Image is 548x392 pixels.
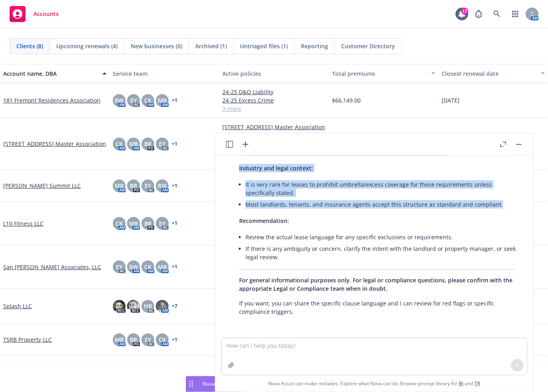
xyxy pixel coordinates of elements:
[144,263,151,271] span: CK
[3,335,52,344] a: TSRB Property LLC
[3,302,32,310] a: Splash LLC
[130,335,137,344] span: BR
[33,11,59,17] span: Accounts
[127,300,140,313] img: photo
[172,304,177,309] a: + 7
[158,181,167,190] span: RW
[116,219,123,228] span: CK
[129,219,138,228] span: MB
[3,96,100,104] a: 181 Fremont Residences Association
[222,69,326,78] div: Active policies
[240,42,288,50] span: Untriaged files (1)
[172,221,177,226] a: + 1
[341,42,395,50] span: Customer Directory
[222,88,326,96] a: 24-25 D&O Liability
[507,6,523,22] a: Switch app
[144,219,151,228] span: BR
[130,96,137,104] span: EY
[3,69,98,78] div: Account name, DBA
[56,42,118,50] span: Upcoming renewals (4)
[3,181,81,190] a: [PERSON_NAME] Summit LLC
[145,335,151,344] span: EY
[115,96,124,104] span: RW
[3,140,106,148] a: [STREET_ADDRESS] Master Association
[202,380,234,387] span: Nova Assist
[116,140,123,148] span: CK
[239,164,313,172] span: Industry and legal context:
[301,42,328,50] span: Reporting
[246,179,516,199] li: It is very rare for leases to prohibit umbrella/excess coverage for these requirements unless spe...
[158,96,167,104] span: MB
[442,69,536,78] div: Closest renewal date
[222,123,326,140] a: [STREET_ADDRESS] Master Association - Terrorism and Sabotage
[246,199,516,210] li: Most landlords, tenants, and insurance agents accept this structure as standard and compliant.
[3,263,101,271] a: San [PERSON_NAME] Associates, LLC
[159,140,165,148] span: EY
[172,142,177,146] a: + 1
[158,263,167,271] span: MB
[268,375,480,392] span: Nova Assist can make mistakes. Explore what Nova can do: Browse prompt library for and
[219,64,329,83] button: Active policies
[144,302,152,310] span: HB
[144,140,151,148] span: BR
[156,300,169,313] img: photo
[489,6,505,22] a: Search
[3,219,43,228] a: L10 Fitness LLC
[239,276,513,292] span: For general informational purposes only. For legal or compliance questions, please confirm with t...
[172,337,177,342] a: + 1
[159,335,166,344] span: CK
[129,140,138,148] span: MB
[442,96,460,104] span: [DATE]
[110,64,219,83] button: Service team
[159,219,165,228] span: EY
[131,42,182,50] span: New businesses (0)
[332,69,426,78] div: Total premiums
[459,380,464,387] a: BI
[144,96,151,104] span: CK
[113,69,216,78] div: Service team
[115,335,124,344] span: MB
[116,263,122,271] span: EY
[239,299,516,316] p: If you want, you can share the specific clause language and I can review for red flags or specifi...
[129,263,138,271] span: RW
[172,98,177,103] a: + 1
[239,217,289,225] span: Recommendation:
[222,96,326,104] a: 24-25 Excess Crime
[145,181,151,190] span: EY
[474,380,480,387] a: TR
[113,300,126,313] img: photo
[6,3,62,25] a: Accounts
[246,243,516,263] li: If there is any ambiguity or concern, clarify the intent with the landlord or property manager, o...
[329,64,438,83] button: Total premiums
[186,376,241,392] button: Nova Assist
[332,96,361,104] span: $66,149.00
[246,231,516,243] li: Review the actual lease language for any specific exclusions or requirements.
[130,181,137,190] span: BR
[195,42,227,50] span: Archived (1)
[172,264,177,269] a: + 1
[438,64,548,83] button: Closest renewal date
[186,376,196,392] div: Drag to move
[115,181,124,190] span: MB
[172,183,177,188] a: + 1
[471,6,487,22] a: Report a Bug
[16,42,43,50] span: Clients (8)
[222,104,326,113] a: 3 more
[461,8,468,15] div: 17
